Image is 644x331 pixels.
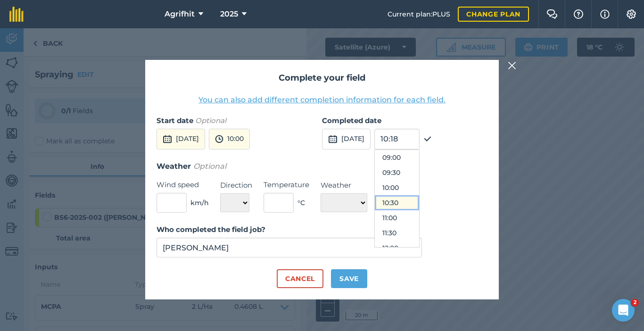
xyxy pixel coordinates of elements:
[508,60,516,71] img: svg+xml;base64,PHN2ZyB4bWxucz0iaHR0cDovL3d3dy53My5vcmcvMjAwMC9zdmciIHdpZHRoPSIyMiIgaGVpZ2h0PSIzMC...
[157,225,265,234] strong: Who completed the field job?
[626,9,637,19] img: A cog icon
[165,8,195,20] span: Agrifhit
[220,8,238,20] span: 2025
[220,180,252,191] label: Direction
[198,94,446,106] button: You can also add different completion information for each field.
[157,116,193,125] strong: Start date
[322,129,371,149] button: [DATE]
[612,299,635,322] iframe: Intercom live chat
[375,165,419,180] button: 09:30
[328,133,338,145] img: svg+xml;base64,PD94bWwgdmVyc2lvbj0iMS4wIiBlbmNvZGluZz0idXRmLTgiPz4KPCEtLSBHZW5lcmF0b3I6IEFkb2JlIE...
[157,160,487,173] h3: Weather
[195,116,226,125] em: Optional
[163,133,172,145] img: svg+xml;base64,PD94bWwgdmVyc2lvbj0iMS4wIiBlbmNvZGluZz0idXRmLTgiPz4KPCEtLSBHZW5lcmF0b3I6IEFkb2JlIE...
[375,150,419,165] button: 09:00
[388,9,450,19] span: Current plan : PLUS
[157,129,205,149] button: [DATE]
[322,116,381,125] strong: Completed date
[209,129,250,149] button: 10:00
[375,210,419,225] button: 11:00
[573,9,584,19] img: A question mark icon
[193,162,226,171] em: Optional
[375,240,419,256] button: 12:00
[375,225,419,240] button: 11:30
[423,133,432,145] img: svg+xml;base64,PHN2ZyB4bWxucz0iaHR0cDovL3d3dy53My5vcmcvMjAwMC9zdmciIHdpZHRoPSIxOCIgaGVpZ2h0PSIyNC...
[331,269,367,288] button: Save
[157,179,209,190] label: Wind speed
[375,195,419,210] button: 10:30
[277,269,323,288] button: Cancel
[546,9,558,19] img: Two speech bubbles overlapping with the left bubble in the forefront
[157,71,487,85] h2: Complete your field
[215,133,223,145] img: svg+xml;base64,PD94bWwgdmVyc2lvbj0iMS4wIiBlbmNvZGluZz0idXRmLTgiPz4KPCEtLSBHZW5lcmF0b3I6IEFkb2JlIE...
[264,179,309,190] label: Temperature
[458,7,529,22] a: Change plan
[631,299,639,306] span: 2
[297,198,305,208] span: ° C
[600,8,610,20] img: svg+xml;base64,PHN2ZyB4bWxucz0iaHR0cDovL3d3dy53My5vcmcvMjAwMC9zdmciIHdpZHRoPSIxNyIgaGVpZ2h0PSIxNy...
[375,180,419,195] button: 10:00
[9,7,24,22] img: fieldmargin Logo
[190,198,209,208] span: km/h
[321,180,367,191] label: Weather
